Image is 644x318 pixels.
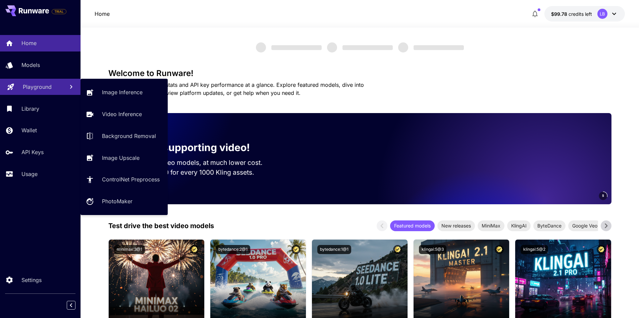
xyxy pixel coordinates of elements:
button: klingai:5@2 [521,245,548,254]
p: Home [95,10,110,18]
button: Certified Model – Vetted for best performance and includes a commercial license. [393,245,402,254]
nav: breadcrumb [95,10,110,18]
p: Playground [23,83,52,91]
p: Image Inference [102,88,143,96]
a: PhotoMaker [80,193,168,210]
p: Models [21,61,40,69]
a: Image Inference [80,84,168,101]
p: ControlNet Preprocess [102,175,160,183]
button: $99.7754 [544,6,625,22]
a: Video Inference [80,106,168,122]
button: Certified Model – Vetted for best performance and includes a commercial license. [597,245,606,254]
a: Background Removal [80,128,168,144]
span: New releases [437,222,475,229]
h3: Welcome to Runware! [108,69,611,78]
div: Collapse sidebar [72,299,80,311]
button: bytedance:1@1 [317,245,351,254]
button: Certified Model – Vetted for best performance and includes a commercial license. [190,245,199,254]
button: klingai:5@3 [419,245,446,254]
p: Video Inference [102,110,142,118]
button: minimax:3@1 [114,245,145,254]
a: ControlNet Preprocess [80,171,168,188]
button: Collapse sidebar [67,301,75,310]
span: $99.78 [551,11,569,17]
span: KlingAI [507,222,531,229]
span: ByteDance [533,222,566,229]
span: Featured models [390,222,435,229]
a: Image Upscale [80,149,168,166]
p: Usage [21,170,38,178]
p: Image Upscale [102,154,140,162]
span: credits left [569,11,592,17]
button: Certified Model – Vetted for best performance and includes a commercial license. [291,245,301,254]
div: $99.7754 [551,10,592,17]
p: PhotoMaker [102,197,132,205]
p: Background Removal [102,132,156,140]
span: Check out your usage stats and API key performance at a glance. Explore featured models, dive int... [108,81,364,96]
span: 5 [602,193,604,198]
p: Now supporting video! [138,140,250,155]
span: Add your payment card to enable full platform functionality. [52,7,66,15]
p: Home [21,39,37,47]
p: Save up to $500 for every 1000 Kling assets. [119,168,275,177]
button: bytedance:2@1 [216,245,250,254]
span: Google Veo [568,222,601,229]
span: TRIAL [52,9,66,14]
p: Library [21,105,39,113]
div: LB [597,9,607,19]
span: MiniMax [478,222,504,229]
button: Certified Model – Vetted for best performance and includes a commercial license. [495,245,504,254]
p: Run the best video models, at much lower cost. [119,158,275,168]
p: API Keys [21,148,44,156]
p: Test drive the best video models [108,221,214,231]
p: Wallet [21,126,37,134]
p: Settings [21,276,42,284]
